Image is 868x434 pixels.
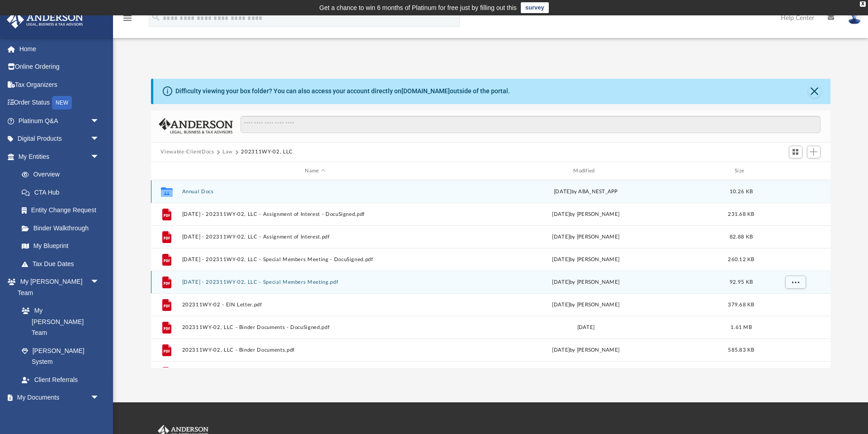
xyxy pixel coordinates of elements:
button: 202311WY-02, LLC - Binder Documents.pdf [182,347,448,353]
div: close [860,1,866,7]
img: Anderson Advisors Platinum Portal [4,11,86,29]
a: menu [122,17,133,24]
input: Search files and folders [241,116,820,133]
span: 1.61 MB [731,325,752,330]
button: 202311WY-02, LLC [241,148,292,156]
a: Order StatusNEW [6,94,113,112]
a: Home [6,40,113,58]
i: menu [122,13,133,24]
div: Name [181,167,448,175]
button: [DATE] - 202311WY-02, LLC - Assignment of Interest - DocuSigned.pdf [182,211,448,217]
a: My [PERSON_NAME] Team [13,302,104,342]
span: 260.12 KB [728,257,754,262]
button: [DATE] - 202311WY-02, LLC - Assignment of Interest.pdf [182,234,448,240]
div: id [763,167,826,175]
a: Binder Walkthrough [13,219,113,237]
span: 10.26 KB [729,189,752,194]
span: arrow_drop_down [90,148,108,166]
a: My Blueprint [13,237,108,255]
span: 82.88 KB [729,234,752,239]
a: Tax Organizers [6,76,113,94]
button: Law [222,148,233,156]
div: [DATE] [453,324,719,332]
span: 585.83 KB [728,348,754,353]
i: search [151,12,161,22]
span: arrow_drop_down [90,389,108,407]
img: User Pic [848,11,861,24]
a: survey [521,2,549,13]
div: grid [151,180,830,367]
div: Get a chance to win 6 months of Platinum for free just by filling out this [319,2,517,13]
div: [DATE] by [PERSON_NAME] [453,301,719,309]
div: Modified [452,167,719,175]
div: [DATE] by [PERSON_NAME] [453,346,719,354]
a: Entity Change Request [13,201,113,219]
a: My [PERSON_NAME] Teamarrow_drop_down [6,273,108,302]
a: My Entitiesarrow_drop_down [6,148,113,166]
a: Client Referrals [13,371,108,389]
button: More options [785,276,806,289]
a: Platinum Q&Aarrow_drop_down [6,112,113,130]
button: Close [808,85,821,98]
span: arrow_drop_down [90,273,108,291]
a: CTA Hub [13,183,113,201]
span: arrow_drop_down [90,112,108,130]
a: [PERSON_NAME] System [13,342,108,371]
button: 202311WY-02, LLC - Binder Documents - DocuSigned.pdf [182,324,448,330]
div: [DATE] by [PERSON_NAME] [453,256,719,264]
a: My Documentsarrow_drop_down [6,389,108,407]
button: Switch to Grid View [789,146,802,158]
a: Tax Due Dates [13,255,113,273]
span: 231.68 KB [728,212,754,217]
button: Annual Docs [182,189,448,195]
a: Overview [13,166,113,184]
a: Online Ordering [6,58,113,76]
div: Size [723,167,759,175]
div: id [155,167,177,175]
button: Add [807,146,821,158]
button: [DATE] - 202311WY-02, LLC - Special Members Meeting - DocuSigned.pdf [182,257,448,262]
a: Digital Productsarrow_drop_down [6,130,113,148]
div: [DATE] by ABA_NEST_APP [453,188,719,196]
button: [DATE] - 202311WY-02, LLC - Special Members Meeting.pdf [182,279,448,285]
button: 202311WY-02 - EIN Letter.pdf [182,302,448,308]
span: 379.68 KB [728,302,754,307]
div: NEW [52,96,72,110]
div: Difficulty viewing your box folder? You can also access your account directly on outside of the p... [175,86,510,96]
button: Viewable-ClientDocs [160,148,214,156]
span: 92.95 KB [729,280,752,285]
div: [DATE] by [PERSON_NAME] [453,233,719,241]
span: arrow_drop_down [90,130,108,148]
a: [DOMAIN_NAME] [401,87,450,95]
div: [DATE] by [PERSON_NAME] [453,210,719,219]
div: [DATE] by [PERSON_NAME] [453,278,719,286]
